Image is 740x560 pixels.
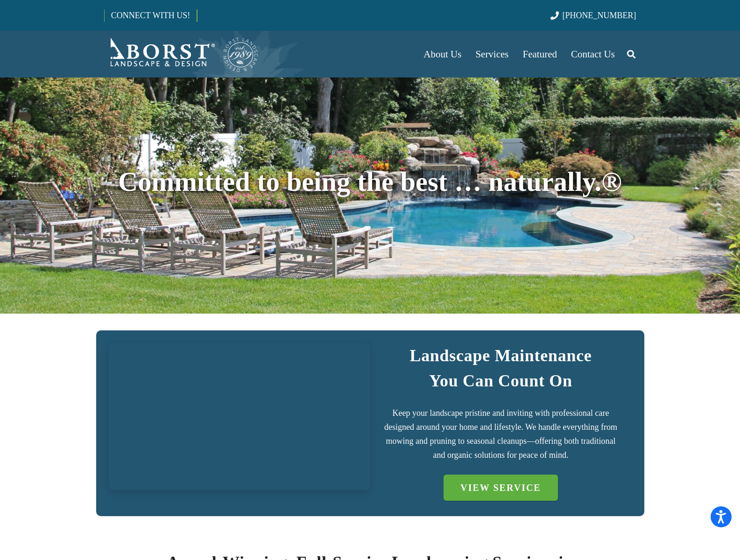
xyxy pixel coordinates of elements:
[105,4,197,27] a: CONNECT WITH US!
[444,475,557,501] a: VIEW SERVICE
[429,371,572,390] strong: You Can Count On
[550,11,636,20] a: [PHONE_NUMBER]
[475,49,508,60] span: Services
[423,49,461,60] span: About Us
[622,42,641,66] a: Search
[104,35,259,73] a: Borst-Logo
[118,167,622,197] span: Committed to being the best … naturally.®
[516,31,564,77] a: Featured
[563,11,636,20] span: [PHONE_NUMBER]
[409,346,592,365] strong: Landscape Maintenance
[571,49,615,60] span: Contact Us
[384,408,617,460] span: Keep your landscape pristine and inviting with professional care designed around your home and li...
[468,31,515,77] a: Services
[109,343,370,490] a: IMG_7723 (1)
[564,31,622,77] a: Contact Us
[523,49,557,60] span: Featured
[416,31,468,77] a: About Us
